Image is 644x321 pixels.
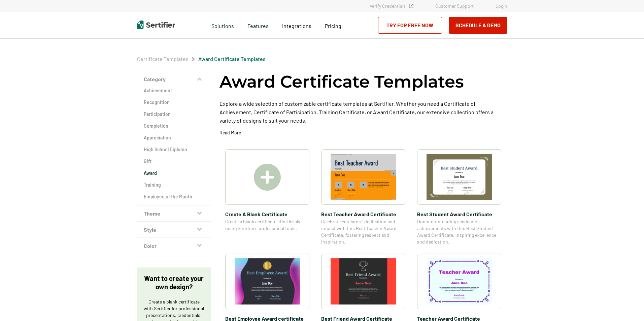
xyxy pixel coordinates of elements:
a: Employee of the Month [144,193,204,200]
p: Read More [219,129,241,136]
img: Create A Blank Certificate [254,164,281,191]
span: Best Teacher Award Certificate​ [321,210,405,218]
p: Want to create your own design? [144,274,204,291]
a: Try for Free Now [378,17,442,34]
img: Best Student Award Certificate​ [427,154,492,200]
a: Certificate Templates [137,56,189,62]
a: Award Certificate Templates [198,56,266,62]
a: Pricing [325,21,341,29]
a: Award [144,170,204,176]
a: Gift [144,158,204,165]
a: Recognition [144,99,204,106]
img: Best Teacher Award Certificate​ [331,154,396,200]
a: Best Student Award Certificate​Best Student Award Certificate​Honor outstanding academic achievem... [417,149,501,245]
button: Color [137,238,211,254]
a: Verify Credentials [370,3,413,9]
a: High School Diploma [144,146,204,153]
img: Verified [409,4,413,8]
span: Integrations [282,23,311,29]
button: Style [137,222,211,238]
a: Training [144,182,204,188]
img: Best Friend Award Certificate​ [331,258,396,304]
img: Best Employee Award certificate​ [235,258,300,304]
a: Best Teacher Award Certificate​Best Teacher Award Certificate​Celebrate educators’ dedication and... [321,149,405,245]
a: Participation [144,111,204,118]
h1: Award Certificate Templates [219,71,464,93]
a: Customer Support [435,3,474,9]
span: Create A Blank Certificate [225,210,309,218]
span: Celebrate educators’ dedication and impact with this Best Teacher Award Certificate, fostering re... [321,218,405,245]
img: Teacher Award Certificate [427,258,492,304]
div: Breadcrumb [137,56,266,62]
span: Award Certificate Templates [198,56,266,62]
a: Appreciation [144,134,204,141]
span: Honor outstanding academic achievements with this Best Student Award Certificate, inspiring excel... [417,218,501,245]
img: Sertifier | Digital Credentialing Platform [137,21,175,29]
p: Explore a wide selection of customizable certificate templates at Sertifier. Whether you need a C... [219,99,507,125]
span: Pricing [325,23,341,29]
span: Solutions [211,21,234,29]
span: Create a blank certificate effortlessly using Sertifier’s professional tools. [225,218,309,232]
a: Achievement [144,87,204,94]
div: Category [137,87,211,205]
button: Category [137,71,211,87]
a: Completion [144,123,204,129]
button: Theme [137,205,211,222]
span: Certificate Templates [137,56,189,62]
span: Features [247,21,269,29]
a: Login [496,3,507,9]
a: Integrations [282,21,311,29]
span: Best Student Award Certificate​ [417,210,501,218]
